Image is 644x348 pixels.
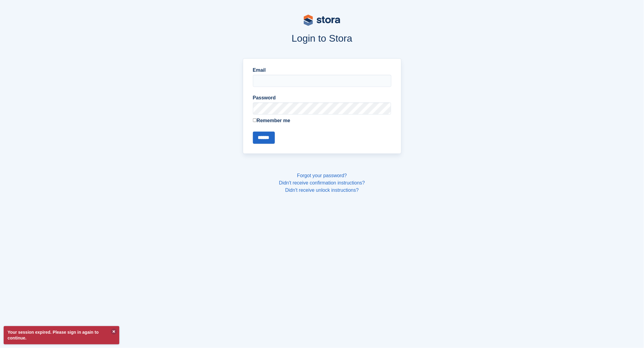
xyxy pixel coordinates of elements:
[304,15,340,26] img: stora-logo-53a41332b3708ae10de48c4981b4e9114cc0af31d8433b30ea865607fb682f29.svg
[253,94,391,102] label: Password
[297,173,347,178] a: Forgot your password?
[253,67,391,74] label: Email
[253,118,257,122] input: Remember me
[253,117,391,124] label: Remember me
[285,188,359,193] a: Didn't receive unlock instructions?
[127,33,517,44] h1: Login to Stora
[279,180,365,185] a: Didn't receive confirmation instructions?
[4,326,119,344] p: Your session expired. Please sign in again to continue.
